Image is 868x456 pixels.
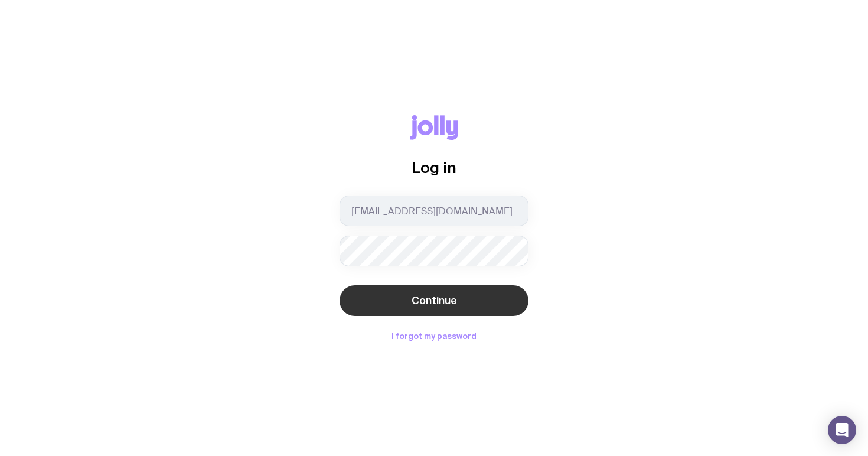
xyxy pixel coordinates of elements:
input: you@email.com [340,196,528,226]
span: Log in [412,159,456,176]
div: Open Intercom Messenger [828,416,856,444]
button: I forgot my password [391,331,477,341]
span: Continue [412,294,457,308]
button: Continue [340,285,528,316]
